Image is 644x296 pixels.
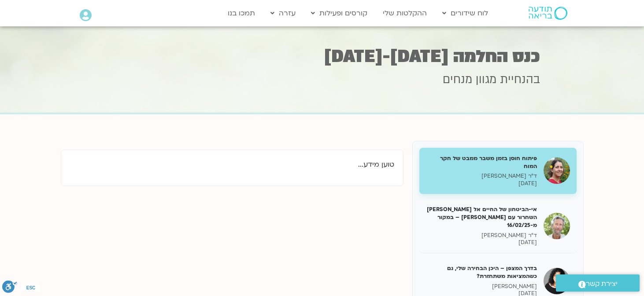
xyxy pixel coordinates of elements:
p: טוען מידע... [70,159,394,171]
a: לוח שידורים [438,5,492,22]
h5: בדרך המצפן – היכן הבחירה שלי, גם כשהמציאות משתחזרת? [426,264,537,280]
a: קורסים ופעילות [307,5,372,22]
a: תמכו בנו [223,5,259,22]
a: עזרה [266,5,300,22]
img: אי-הביטחון של החיים אל מול השחרור עם סטיבן פולדר – במקור מ-16/02/25 [544,213,570,239]
a: יצירת קשר [556,274,640,292]
img: בדרך המצפן – היכן הבחירה שלי, גם כשהמציאות משתחזרת? [544,268,570,294]
img: פיתוח חוסן בזמן משבר ממבט של חקר המוח [544,157,570,184]
p: [DATE] [426,239,537,246]
img: תודעה בריאה [529,7,567,20]
p: [DATE] [426,180,537,187]
h5: אי-הביטחון של החיים אל [PERSON_NAME] השחרור עם [PERSON_NAME] – במקור מ-16/02/25 [426,205,537,230]
a: ההקלטות שלי [378,5,431,22]
span: יצירת קשר [586,278,618,290]
p: [PERSON_NAME] [426,283,537,290]
span: בהנחיית [500,72,540,88]
h5: פיתוח חוסן בזמן משבר ממבט של חקר המוח [426,154,537,170]
p: ד"ר [PERSON_NAME] [426,232,537,239]
p: ד"ר [PERSON_NAME] [426,172,537,180]
h1: כנס החלמה [DATE]-[DATE] [104,48,540,65]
